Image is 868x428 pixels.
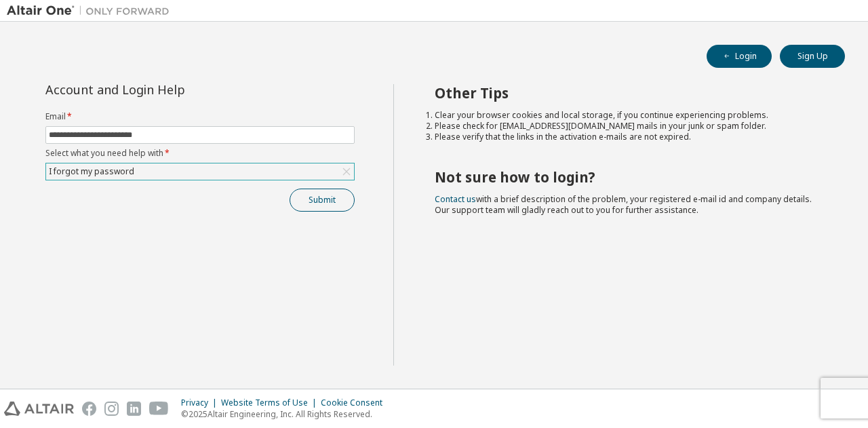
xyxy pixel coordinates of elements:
img: facebook.svg [82,402,96,416]
li: Please check for [EMAIL_ADDRESS][DOMAIN_NAME] mails in your junk or spam folder. [435,121,821,132]
button: Sign Up [780,45,845,68]
div: Account and Login Help [45,84,293,95]
span: with a brief description of the problem, your registered e-mail id and company details. Our suppo... [435,193,812,216]
img: instagram.svg [104,402,119,416]
img: altair_logo.svg [4,402,74,416]
div: I forgot my password [46,163,354,180]
img: Altair One [7,4,176,18]
label: Select what you need help with [45,148,355,159]
button: Login [707,45,772,68]
div: I forgot my password [47,164,136,179]
p: © 2025 Altair Engineering, Inc. All Rights Reserved. [181,408,391,420]
a: Contact us [435,193,476,205]
img: linkedin.svg [127,402,141,416]
div: Privacy [181,397,221,408]
button: Submit [290,189,355,212]
li: Please verify that the links in the activation e-mails are not expired. [435,132,821,142]
h2: Not sure how to login? [435,168,821,186]
div: Cookie Consent [321,397,391,408]
h2: Other Tips [435,84,821,102]
img: youtube.svg [149,402,169,416]
li: Clear your browser cookies and local storage, if you continue experiencing problems. [435,110,821,121]
div: Website Terms of Use [221,397,321,408]
label: Email [45,111,355,122]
